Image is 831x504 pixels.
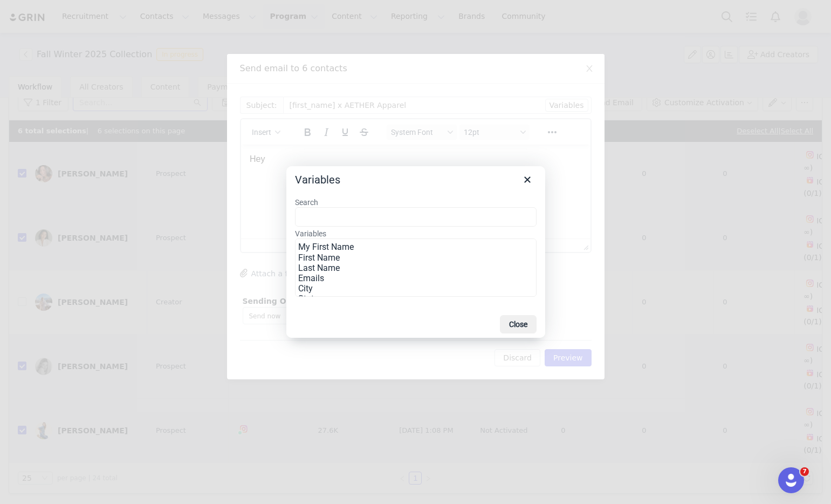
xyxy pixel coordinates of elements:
[298,283,533,294] option: City
[778,467,804,493] iframe: Intercom live chat
[295,229,537,239] label: Variables
[518,171,537,189] button: Close
[298,242,533,252] option: My First Name
[298,253,533,263] option: First Name
[500,315,537,333] button: Close
[800,467,809,476] span: 7
[295,197,537,207] label: Search
[298,263,533,273] option: Last Name
[295,173,340,187] div: Variables
[9,9,341,21] body: Rich Text Area. Press ALT-0 for help.
[298,273,533,283] option: Emails
[9,9,341,21] p: Hey
[298,294,533,304] option: State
